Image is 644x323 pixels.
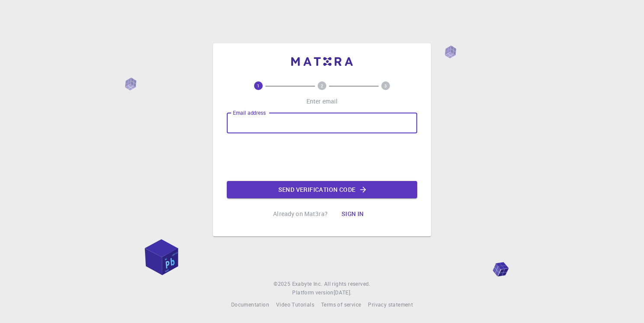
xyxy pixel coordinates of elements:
a: Privacy statement [368,300,413,309]
span: All rights reserved. [324,280,370,288]
span: © 2025 [274,280,292,288]
a: [DATE]. [334,288,352,297]
span: [DATE] . [334,289,352,296]
span: Platform version [292,288,333,297]
span: Documentation [231,301,269,308]
span: Exabyte Inc. [292,280,322,287]
text: 1 [257,83,260,89]
span: Terms of service [321,301,361,308]
p: Already on Mat3ra? [273,210,328,218]
iframe: reCAPTCHA [256,140,388,174]
label: Email address [233,109,266,116]
a: Video Tutorials [276,300,314,309]
span: Privacy statement [368,301,413,308]
a: Exabyte Inc. [292,280,322,288]
span: Video Tutorials [276,301,314,308]
text: 3 [384,83,387,89]
button: Sign in [335,205,371,223]
text: 2 [321,83,323,89]
a: Documentation [231,300,269,309]
p: Enter email [306,97,338,106]
a: Terms of service [321,300,361,309]
button: Send verification code [227,181,417,198]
